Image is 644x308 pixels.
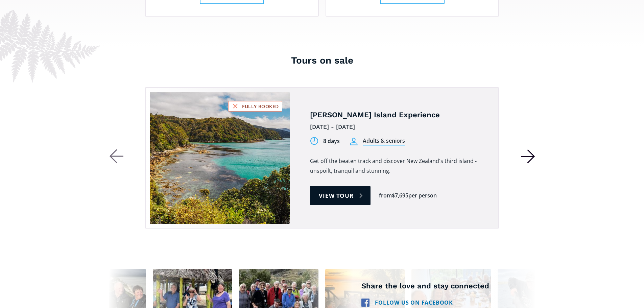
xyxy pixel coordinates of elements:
[379,192,392,199] div: from
[363,137,405,146] div: Adults & seniors
[323,137,326,145] div: 8
[310,186,371,205] a: View tour
[361,298,453,308] a: Follow us on Facebook
[328,137,340,145] div: days
[392,192,408,199] div: $7,695
[109,54,535,67] h3: Tours on sale
[310,156,483,176] p: Get off the beaten track and discover New Zealand's third island - unspoilt, tranquil and stunning.
[361,281,489,291] h3: Share the love and stay connected
[408,192,437,199] div: per person
[310,110,483,120] h4: [PERSON_NAME] Island Experience
[310,122,483,132] div: [DATE] - [DATE]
